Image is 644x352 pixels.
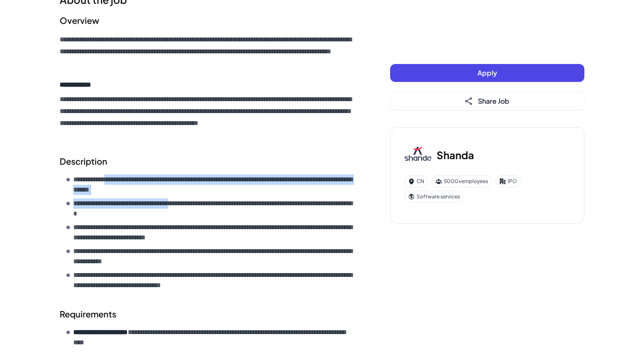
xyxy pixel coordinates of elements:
[60,308,356,320] h2: Requirements
[478,96,509,105] span: Share Job
[437,147,474,163] h3: Shanda
[390,64,584,82] button: Apply
[60,155,356,168] h2: Description
[60,14,356,27] h2: Overview
[477,68,497,77] span: Apply
[431,175,492,187] div: 5000+ employees
[404,175,428,187] div: CN
[404,191,464,203] div: Software services
[390,92,584,110] button: Share Job
[404,141,431,169] img: Sh
[495,175,521,187] div: IPO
